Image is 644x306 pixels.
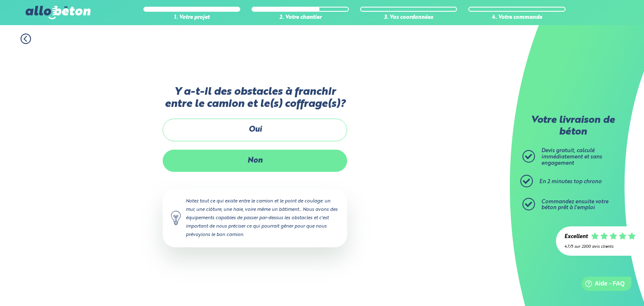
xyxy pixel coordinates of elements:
img: allobéton [26,6,90,19]
p: Votre livraison de béton [525,115,621,138]
span: Commandez ensuite votre béton prêt à l'emploi [541,199,608,211]
span: En 2 minutes top chrono [539,179,602,184]
label: Y a-t-il des obstacles à franchir entre le camion et le(s) coffrage(s)? [163,86,347,111]
div: Excellent [564,234,588,240]
div: 1. Votre projet [143,15,241,21]
div: 4. Votre commande [468,15,566,21]
div: 2. Votre chantier [252,15,349,21]
div: Notez tout ce qui existe entre le camion et le point de coulage: un mur, une clôture, une haie, v... [163,189,347,248]
label: Non [163,150,347,172]
iframe: Help widget launcher [569,273,635,297]
div: 4.7/5 sur 2300 avis clients [564,244,636,249]
label: Oui [163,119,347,141]
div: 3. Vos coordonnées [360,15,457,21]
span: Devis gratuit, calculé immédiatement et sans engagement [541,148,602,166]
